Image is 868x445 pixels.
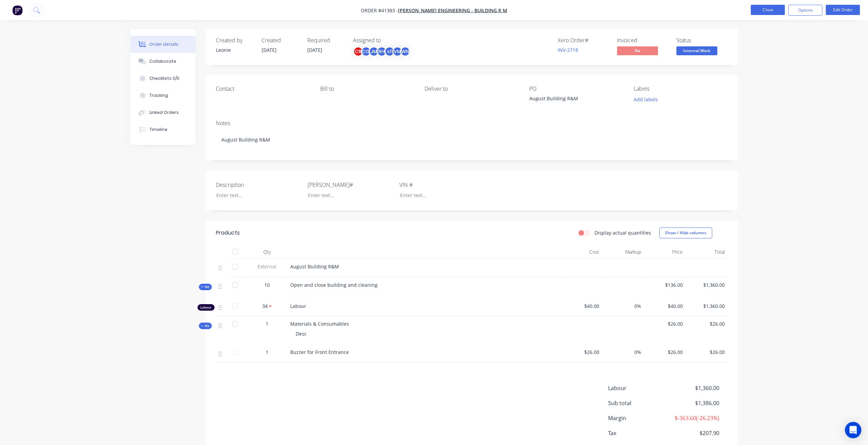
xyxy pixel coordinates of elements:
[290,303,306,309] span: Labour
[617,46,658,55] span: No
[594,229,651,236] label: Display actual quantities
[216,120,727,127] div: Notes
[826,5,860,15] button: Edit Order
[131,104,195,121] button: Linked Orders
[688,281,725,288] span: $1,360.00
[197,304,215,311] div: Labour
[149,127,167,133] div: Timeline
[398,7,507,14] a: [PERSON_NAME] Engineering - Building R M
[676,46,717,55] span: Internal Work
[668,414,719,422] span: $-363.60 ( -26.23 %)
[149,58,176,64] div: Collaborate
[131,53,195,70] button: Collaborate
[602,245,644,259] div: Markup
[668,384,719,392] span: $1,360.00
[425,86,518,92] div: Deliver to
[608,384,669,392] span: Labour
[296,330,307,337] span: Desc
[688,348,725,356] span: $26.00
[558,47,578,53] a: INV-2718
[634,86,727,92] div: Labels
[377,46,387,57] div: RH
[308,181,393,189] label: [PERSON_NAME]#
[676,46,717,57] button: Internal Work
[131,121,195,138] button: Timeline
[608,429,669,437] span: Tax
[249,263,285,270] span: External
[647,320,683,327] span: $26.00
[668,399,719,407] span: $1,386.00
[216,229,240,237] div: Products
[668,429,719,437] span: $207.90
[262,302,268,310] span: 34
[659,227,712,238] button: Show / Hide columns
[199,323,212,329] div: Kit
[199,284,212,290] div: Kit
[384,46,395,57] div: sf
[216,86,309,92] div: Contact
[788,5,822,16] button: Options
[149,109,179,116] div: Linked Orders
[149,92,168,99] div: Tracking
[563,302,600,310] span: $40.00
[353,37,421,44] div: Assigned to
[361,46,371,57] div: CG
[131,70,195,87] button: Checklists 0/0
[307,37,345,44] div: Required
[266,320,268,327] span: 1
[608,399,669,407] span: Sub total
[149,75,179,81] div: Checklists 0/0
[845,422,861,438] div: Open Intercom Messenger
[307,47,322,53] span: [DATE]
[262,37,299,44] div: Created
[751,5,785,15] button: Close
[361,7,398,14] span: Order #41383 -
[12,5,23,15] img: Factory
[247,245,288,259] div: Qty
[216,129,727,150] div: August Building R&M
[320,86,414,92] div: Bill to
[647,348,683,356] span: $26.00
[369,46,379,57] div: JM
[149,41,178,47] div: Order details
[608,414,669,422] span: Margin
[563,348,600,356] span: $26.00
[686,245,727,259] div: Total
[290,282,378,288] span: Open and close building and cleaning
[529,95,615,104] div: August Building R&M
[131,36,195,53] button: Order details
[560,245,602,259] div: Cost
[262,47,277,53] span: [DATE]
[201,323,210,328] span: Kit
[290,321,349,327] span: Materials & Consumables
[558,37,609,44] div: Xero Order #
[353,46,363,57] div: CR
[266,348,268,356] span: 1
[688,302,725,310] span: $1,360.00
[392,46,402,57] div: VM
[630,95,661,104] button: Add labels
[400,46,410,57] div: WN
[605,302,641,310] span: 0%
[688,320,725,327] span: $26.00
[676,37,727,44] div: Status
[216,46,253,54] div: Leonie
[647,281,683,288] span: $136.00
[216,181,301,189] label: Description
[399,181,485,189] label: VIN #
[216,37,253,44] div: Created by
[201,284,210,290] span: Kit
[605,348,641,356] span: 0%
[131,87,195,104] button: Tracking
[647,302,683,310] span: $40.00
[529,86,623,92] div: PO
[290,263,339,270] span: August Building R&M
[290,349,349,355] span: Buzzer for Front Entrance
[644,245,686,259] div: Price
[353,46,410,57] button: CRCGJMRHsfVMWN
[264,281,270,288] span: 10
[617,37,668,44] div: Invoiced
